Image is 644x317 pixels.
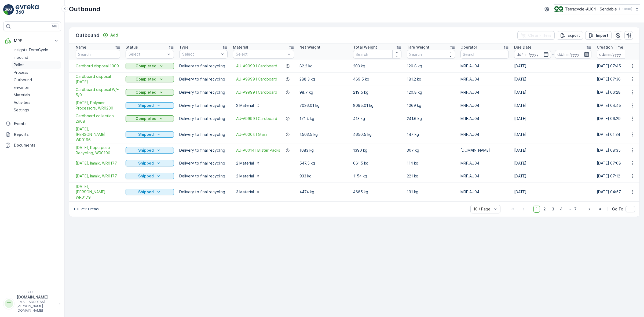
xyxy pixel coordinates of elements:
p: MRF.AU04 [460,161,509,166]
td: [DATE] [511,86,594,99]
p: MRF.AU04 [460,90,509,95]
a: Settings [12,106,61,114]
p: 2 Material [236,161,254,166]
p: 4665 kg [353,189,401,195]
span: AU-A9999 I Cardboard [236,76,277,82]
p: ( +10:00 ) [619,7,632,11]
p: Export [568,33,580,38]
td: [DATE] [511,60,594,72]
td: [DATE] [511,72,594,86]
span: [DATE], Repurpose Recycling, WR0190 [76,145,120,156]
p: Completed [136,63,156,69]
a: 22/07/2025, Repurpose Recycling, WR0190 [76,145,120,156]
p: Type [179,45,189,50]
a: Cardboard disposal WE 12/09 [76,74,120,85]
p: MRF.AU04 [460,189,509,195]
span: [DATE], Immix, WR0177 [76,161,120,166]
span: 3 [549,206,557,213]
button: Completed [126,76,174,82]
a: Cardboard disposal W/E 5/9 [76,87,120,98]
p: 120.8 kg [407,90,455,95]
p: Tare Weight [407,45,429,50]
p: 413 kg [353,116,401,121]
p: Completed [136,116,156,121]
a: Pallet [12,61,61,69]
p: 203 kg [353,63,401,69]
td: [DATE] [511,170,594,183]
p: Documents [14,143,59,148]
span: [DATE], Immix, WR0177 [76,173,120,179]
a: Inbound [12,54,61,61]
span: Cardbord disposal 1909 [76,63,120,69]
span: [DATE], [PERSON_NAME], WR0196 [76,126,120,143]
button: Import [585,31,612,40]
p: MRF.AU04 [460,116,509,121]
img: terracycle_logo.png [554,6,563,12]
a: Documents [3,140,61,151]
a: Envanter [12,84,61,91]
p: 2 Material [236,103,254,108]
p: Add [110,32,118,38]
a: Cardboard collection 2908 [76,113,120,124]
p: [EMAIL_ADDRESS][PERSON_NAME][DOMAIN_NAME] [17,300,56,313]
span: Cardboard disposal [DATE] [76,74,120,85]
p: Shipped [138,148,154,153]
td: [DATE] [511,99,594,112]
p: Delivery to final recycling [179,76,228,82]
p: Delivery to final recycling [179,116,228,121]
p: Select [129,52,166,57]
a: Outbound [12,76,61,84]
span: AU-A0014 I Blister Packs [236,148,280,153]
input: Search [407,50,455,59]
td: [DATE] [511,157,594,170]
button: Shipped [126,131,174,138]
p: 933 kg [299,173,348,179]
p: Shipped [138,132,154,137]
button: 3 Material [233,188,264,196]
p: Settings [14,107,29,113]
p: Creation Time [597,45,623,50]
p: MRF.AU04 [460,173,509,179]
p: 4503.5 kg [299,132,348,137]
a: 09/07/2025, Immix, WR0177 [76,161,120,166]
p: Outbound [69,5,100,13]
p: Outbound [14,77,32,83]
p: Delivery to final recycling [179,90,228,95]
p: Status [126,45,138,50]
a: AU-A9999 I Cardboard [236,116,277,121]
p: Shipped [138,189,154,195]
p: Material [233,45,248,50]
p: Envanter [14,85,30,90]
p: 171.4 kg [299,116,348,121]
input: dd/mm/yyyy [555,50,592,59]
button: Completed [126,89,174,96]
input: Search [76,50,120,59]
p: 98.7 kg [299,90,348,95]
p: 191 kg [407,189,455,195]
button: MRF [3,35,61,46]
a: Activities [12,99,61,106]
p: Process [14,70,28,75]
p: Delivery to final recycling [179,132,228,137]
p: Delivery to final recycling [179,63,228,69]
a: Reports [3,129,61,140]
p: ... [568,206,571,213]
p: 181.2 kg [407,76,455,82]
p: [DOMAIN_NAME] [17,294,56,300]
button: Shipped [126,189,174,195]
p: Delivery to final recycling [179,189,228,195]
p: Events [14,121,59,126]
p: Select [236,52,286,57]
p: MRF.AU04 [460,63,509,69]
button: Add [101,32,120,38]
span: 4 [558,206,565,213]
p: Select [182,52,219,57]
p: 547.5 kg [299,161,348,166]
p: Materials [14,92,30,98]
span: Go To [612,206,623,212]
p: Reports [14,132,59,137]
p: Insights TerraCycle [14,47,48,53]
p: 1-10 of 61 items [74,207,99,211]
a: AU-A0004 I Glass [236,132,268,137]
